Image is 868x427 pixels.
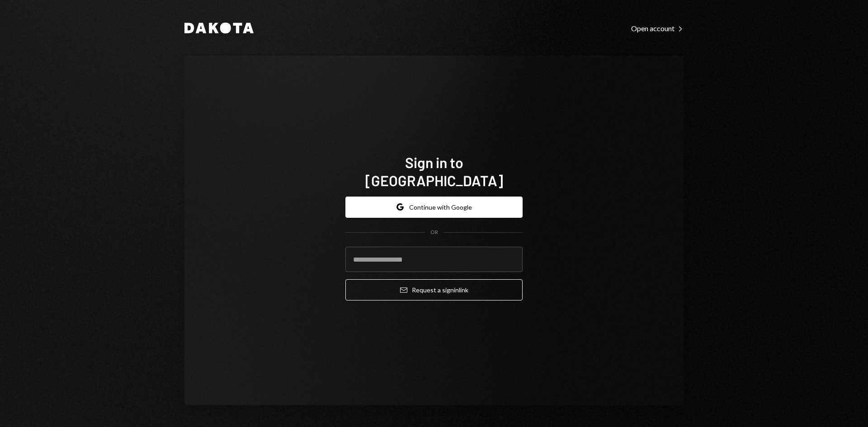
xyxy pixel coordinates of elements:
button: Continue with Google [345,197,523,218]
h1: Sign in to [GEOGRAPHIC_DATA] [345,153,523,189]
div: Open account [631,24,684,33]
button: Request a signinlink [345,279,523,300]
a: Open account [631,23,684,33]
div: OR [430,229,438,236]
